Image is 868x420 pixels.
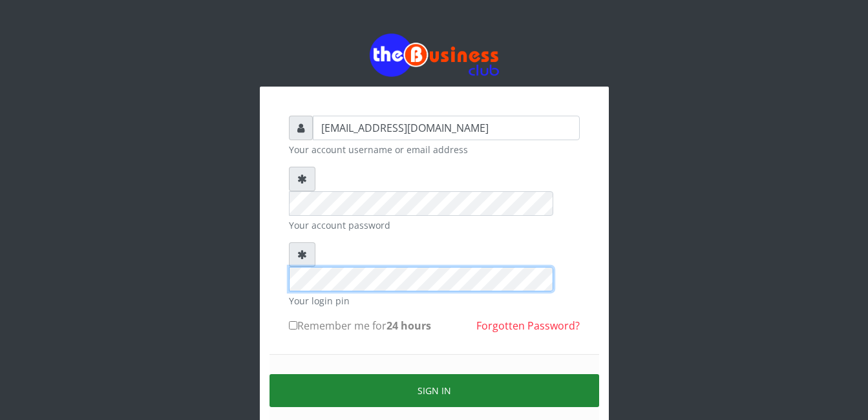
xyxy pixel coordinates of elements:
[289,143,580,156] small: Your account username or email address
[289,318,431,333] label: Remember me for
[289,321,297,330] input: Remember me for24 hours
[313,116,580,140] input: Username or email address
[476,319,580,333] a: Forgotten Password?
[289,218,580,232] small: Your account password
[289,294,580,308] small: Your login pin
[270,374,599,407] button: Sign in
[386,319,431,333] b: 24 hours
